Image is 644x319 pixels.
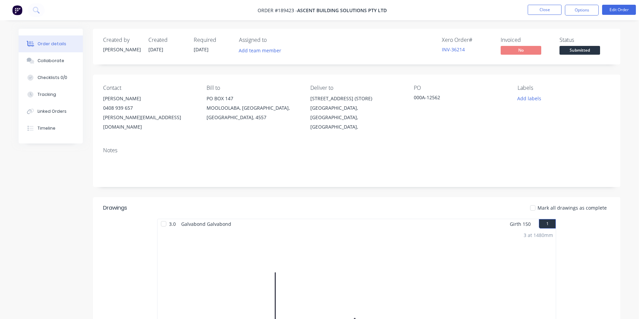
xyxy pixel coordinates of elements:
[310,103,403,132] div: [GEOGRAPHIC_DATA], [GEOGRAPHIC_DATA], [GEOGRAPHIC_DATA],
[538,204,607,211] span: Mark all drawings as complete
[310,94,403,132] div: [STREET_ADDRESS] (STORE)[GEOGRAPHIC_DATA], [GEOGRAPHIC_DATA], [GEOGRAPHIC_DATA],
[38,108,67,114] div: Linked Orders
[103,103,196,113] div: 0408 939 657
[178,219,234,229] span: Galvabond Galvabond
[103,204,127,212] div: Drawings
[194,37,231,43] div: Required
[207,103,299,122] div: MOOLOOLABA, [GEOGRAPHIC_DATA], [GEOGRAPHIC_DATA], 4557
[194,46,209,53] span: [DATE]
[12,5,22,15] img: Factory
[19,103,83,120] button: Linked Orders
[148,46,163,53] span: [DATE]
[297,7,387,14] span: ASCENT BUILDING SOLUTIONS PTY LTD
[310,94,403,103] div: [STREET_ADDRESS] (STORE)
[19,35,83,52] button: Order details
[310,85,403,91] div: Deliver to
[524,232,553,239] div: 3 at 1480mm
[510,219,531,229] span: Girth 150
[103,46,140,53] div: [PERSON_NAME]
[539,219,556,229] button: 1
[38,75,67,81] div: Checklists 0/0
[38,125,55,131] div: Timeline
[103,37,140,43] div: Created by
[19,69,83,86] button: Checklists 0/0
[207,85,299,91] div: Bill to
[19,86,83,103] button: Tracking
[19,120,83,137] button: Timeline
[414,85,506,91] div: PO
[501,37,551,43] div: Invoiced
[258,7,297,14] span: Order #189423 -
[103,94,196,132] div: [PERSON_NAME]0408 939 657[PERSON_NAME][EMAIL_ADDRESS][DOMAIN_NAME]
[103,113,196,132] div: [PERSON_NAME][EMAIL_ADDRESS][DOMAIN_NAME]
[103,94,196,103] div: [PERSON_NAME]
[38,58,64,64] div: Collaborate
[148,37,186,43] div: Created
[442,37,493,43] div: Xero Order #
[38,91,56,98] div: Tracking
[501,46,541,54] span: No
[207,94,299,122] div: PO BOX 147MOOLOOLABA, [GEOGRAPHIC_DATA], [GEOGRAPHIC_DATA], 4557
[528,5,562,15] button: Close
[166,219,178,229] span: 3.0
[103,147,610,154] div: Notes
[207,94,299,103] div: PO BOX 147
[559,37,610,43] div: Status
[38,41,66,47] div: Order details
[239,46,285,55] button: Add team member
[103,85,196,91] div: Contact
[559,46,600,56] button: Submitted
[518,85,610,91] div: Labels
[565,5,599,16] button: Options
[19,52,83,69] button: Collaborate
[602,5,636,15] button: Edit Order
[514,94,545,103] button: Add labels
[442,46,465,53] a: INV-36214
[414,94,498,103] div: 000A-12562
[235,46,285,55] button: Add team member
[239,37,307,43] div: Assigned to
[559,46,600,54] span: Submitted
